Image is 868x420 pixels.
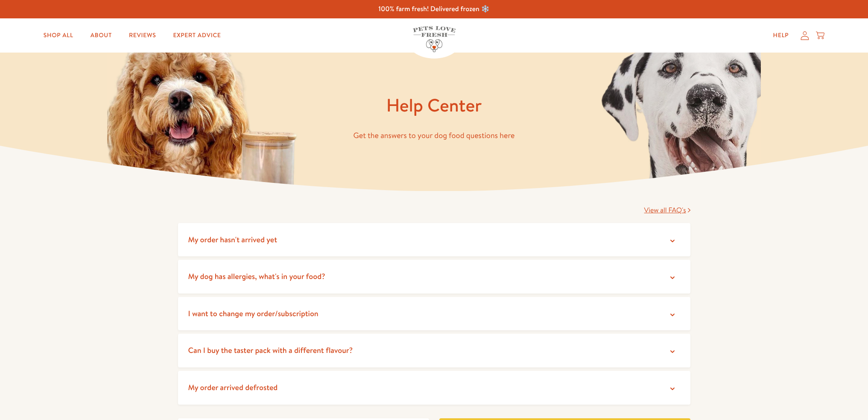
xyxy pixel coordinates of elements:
a: About [84,27,119,44]
a: Expert Advice [166,27,228,44]
span: View all FAQ's [644,206,686,215]
summary: My order arrived defrosted [178,371,690,405]
a: Reviews [122,27,163,44]
a: Shop All [37,27,80,44]
a: Help [766,27,796,44]
summary: My order hasn't arrived yet [178,223,690,257]
img: Pets Love Fresh [413,26,456,52]
h1: Help Center [178,94,690,117]
span: My order arrived defrosted [188,382,278,393]
summary: I want to change my order/subscription [178,297,690,331]
a: View all FAQ's [644,206,690,215]
p: Get the answers to your dog food questions here [178,129,690,142]
span: My dog has allergies, what's in your food? [188,271,325,282]
summary: My dog has allergies, what's in your food? [178,260,690,294]
span: Can I buy the taster pack with a different flavour? [188,345,353,355]
span: I want to change my order/subscription [188,308,319,319]
span: My order hasn't arrived yet [188,234,278,245]
summary: Can I buy the taster pack with a different flavour? [178,334,690,367]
